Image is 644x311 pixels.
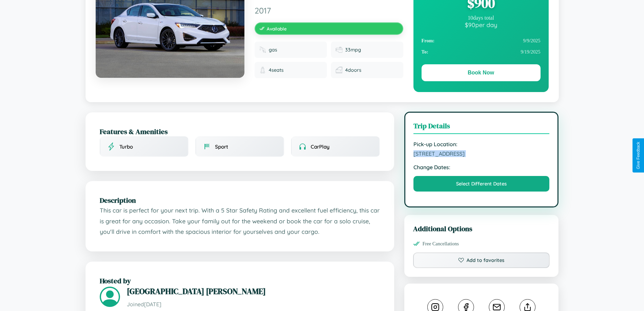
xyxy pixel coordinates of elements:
strong: Change Dates: [413,164,550,171]
h2: Hosted by [100,276,380,286]
button: Select Different Dates [413,176,550,192]
span: Turbo [119,143,133,150]
span: 33 mpg [345,47,361,53]
span: 4 seats [269,67,284,73]
div: $ 90 per day [422,21,541,28]
p: Joined [DATE] [127,299,380,309]
div: 10 days total [422,15,541,21]
strong: Pick-up Location: [413,141,550,148]
span: gas [269,47,277,53]
p: This car is perfect for your next trip. With a 5 Star Safety Rating and excellent fuel efficiency... [100,205,380,237]
span: Free Cancellations [423,241,459,247]
span: 4 doors [345,67,361,73]
div: Give Feedback [636,142,641,169]
button: Add to favorites [413,252,550,268]
span: [STREET_ADDRESS] [413,150,550,157]
h3: [GEOGRAPHIC_DATA] [PERSON_NAME] [127,286,380,297]
h2: Features & Amenities [100,127,380,136]
span: Available [267,26,287,31]
img: Fuel efficiency [336,46,342,53]
img: Seats [259,67,266,73]
div: 9 / 9 / 2025 [422,35,541,46]
span: Sport [215,143,228,150]
strong: To: [422,49,428,55]
img: Doors [336,67,342,73]
h2: Description [100,195,380,205]
h3: Additional Options [413,224,550,234]
strong: From: [422,38,435,44]
h3: Trip Details [413,121,550,134]
div: 9 / 19 / 2025 [422,46,541,58]
span: CarPlay [311,143,330,150]
img: Fuel type [259,46,266,53]
button: Book Now [422,64,541,81]
span: 2017 [255,5,403,16]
